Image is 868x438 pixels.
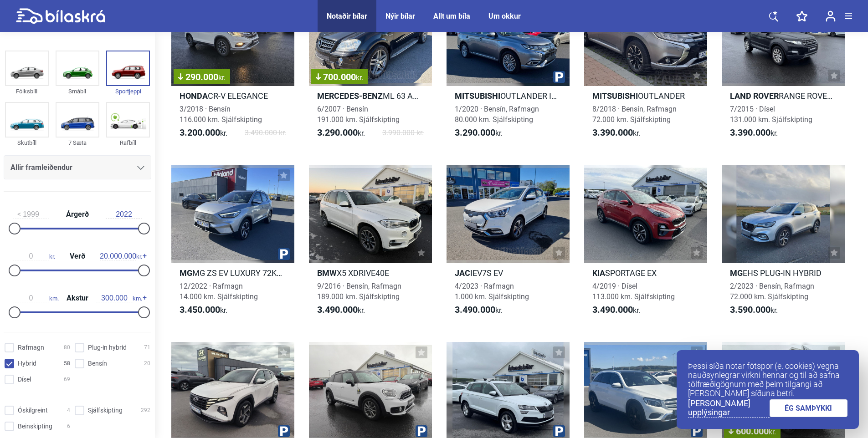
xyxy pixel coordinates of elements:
[180,127,220,138] b: 3.200.000
[385,12,415,20] a: Nýir bílar
[722,91,845,101] h2: RANGE ROVER EVOQUE
[584,165,707,324] a: KiaSPORTAGE EX4/2019 · Dísel113.000 km. Sjálfskipting3.490.000kr.
[13,252,55,260] span: kr.
[592,282,675,301] span: 4/2019 · Dísel 113.000 km. Sjálfskipting
[455,127,495,138] b: 3.290.000
[447,165,570,324] a: JacIEV7S EV4/2023 · Rafmagn1.000 km. Sjálfskipting3.490.000kr.
[178,72,226,81] span: 290.000
[770,399,848,417] a: ÉG SAMÞYKKI
[18,359,36,368] span: Hybrid
[730,127,778,138] span: kr.
[455,282,529,301] span: 4/2023 · Rafmagn 1.000 km. Sjálfskipting
[317,268,337,278] b: BMW
[67,422,70,431] span: 6
[18,343,44,352] span: Rafmagn
[688,399,770,418] a: [PERSON_NAME] upplýsingar
[144,359,150,368] span: 20
[455,127,503,138] span: kr.
[88,406,123,415] span: Sjálfskipting
[96,294,142,302] span: km.
[455,304,495,315] b: 3.490.000
[488,12,521,20] a: Um okkur
[592,304,633,315] b: 3.490.000
[722,268,845,278] h2: EHS PLUG-IN HYBRID
[88,359,107,368] span: Bensín
[317,304,358,315] b: 3.490.000
[730,127,770,138] b: 3.390.000
[171,268,294,278] h2: MG ZS EV LUXURY 72KWH
[100,252,142,260] span: kr.
[106,138,150,148] div: Rafbíll
[18,406,48,415] span: Óskilgreint
[180,282,258,301] span: 12/2022 · Rafmagn 14.000 km. Sjálfskipting
[553,425,565,437] img: parking.png
[245,127,286,138] span: 3.490.000 kr.
[171,165,294,324] a: MgMG ZS EV LUXURY 72KWH12/2022 · Rafmagn14.000 km. Sjálfskipting3.450.000kr.
[730,305,778,316] span: kr.
[64,375,70,384] span: 69
[180,105,262,124] span: 3/2018 · Bensín 116.000 km. Sjálfskipting
[317,127,365,138] span: kr.
[309,165,432,324] a: BMWX5 XDRIVE40E9/2016 · Bensín, Rafmagn189.000 km. Sjálfskipting3.490.000kr.
[278,425,290,437] img: parking.png
[13,294,59,302] span: km.
[455,305,503,316] span: kr.
[180,304,220,315] b: 3.450.000
[433,12,470,20] a: Allt um bíla
[10,161,72,174] span: Allir framleiðendur
[278,248,290,260] img: parking.png
[218,73,226,82] span: kr.
[722,165,845,324] a: MgEHS PLUG-IN HYBRID2/2023 · Bensín, Rafmagn72.000 km. Sjálfskipting3.590.000kr.
[64,359,70,368] span: 58
[592,105,677,124] span: 8/2018 · Bensín, Rafmagn 72.000 km. Sjálfskipting
[18,375,31,384] span: Dísel
[64,343,70,352] span: 80
[180,268,192,278] b: Mg
[447,91,570,101] h2: OUTLANDER INTENSE
[826,10,836,22] img: user-login.svg
[56,86,99,97] div: Smábíl
[691,425,703,437] img: parking.png
[180,127,227,138] span: kr.
[553,71,565,83] img: parking.png
[455,105,539,124] span: 1/2020 · Bensín, Rafmagn 80.000 km. Sjálfskipting
[56,138,99,148] div: 7 Sæta
[141,406,150,415] span: 292
[730,91,779,101] b: Land Rover
[327,12,367,20] a: Notaðir bílar
[382,127,424,138] span: 3.990.000 kr.
[88,343,127,352] span: Plug-in hybrid
[592,305,640,316] span: kr.
[106,86,150,97] div: Sportjeppi
[309,268,432,278] h2: X5 XDRIVE40E
[317,282,401,301] span: 9/2016 · Bensín, Rafmagn 189.000 km. Sjálfskipting
[5,138,49,148] div: Skutbíll
[592,91,638,101] b: Mitsubishi
[317,305,365,316] span: kr.
[769,428,776,436] span: kr.
[592,268,605,278] b: Kia
[309,91,432,101] h2: ML 63 AMG
[592,127,640,138] span: kr.
[67,406,70,415] span: 4
[67,253,87,260] span: Verð
[730,268,743,278] b: Mg
[688,362,847,398] p: Þessi síða notar fótspor (e. cookies) vegna nauðsynlegrar virkni hennar og til að safna tölfræðig...
[592,127,633,138] b: 3.390.000
[317,127,358,138] b: 3.290.000
[730,282,814,301] span: 2/2023 · Bensín, Rafmagn 72.000 km. Sjálfskipting
[455,268,470,278] b: Jac
[64,211,91,218] span: Árgerð
[180,305,227,316] span: kr.
[584,268,707,278] h2: SPORTAGE EX
[584,91,707,101] h2: OUTLANDER
[356,73,363,82] span: kr.
[64,295,91,302] span: Akstur
[316,72,363,81] span: 700.000
[171,91,294,101] h2: CR-V ELEGANCE
[180,91,208,101] b: Honda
